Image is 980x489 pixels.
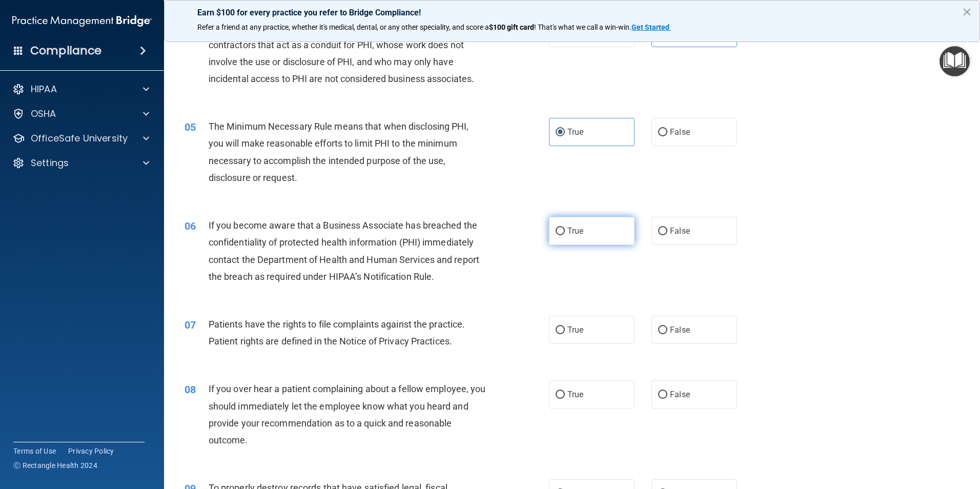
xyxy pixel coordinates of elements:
[209,319,465,347] span: Patients have the rights to file complaints against the practice. Patient rights are defined in t...
[185,121,196,133] span: 05
[31,83,57,95] p: HIPAA
[631,23,669,31] strong: Get Started
[631,23,671,31] a: Get Started
[658,228,667,235] input: False
[12,83,149,95] a: HIPAA
[185,319,196,331] span: 07
[567,127,583,137] span: True
[185,220,196,232] span: 06
[12,132,149,145] a: OfficeSafe University
[556,228,565,235] input: True
[209,220,479,282] span: If you become aware that a Business Associate has breached the confidentiality of protected healt...
[658,327,667,334] input: False
[940,46,970,76] button: Open Resource Center
[962,4,972,20] button: Close
[658,129,667,136] input: False
[489,23,534,31] strong: $100 gift card
[31,108,56,120] p: OSHA
[30,44,101,58] h4: Compliance
[209,121,469,183] span: The Minimum Necessary Rule means that when disclosing PHI, you will make reasonable efforts to li...
[556,391,565,399] input: True
[12,11,152,31] img: PMB logo
[670,127,690,137] span: False
[197,23,489,31] span: Refer a friend at any practice, whether it's medical, dental, or any other speciality, and score a
[12,108,149,120] a: OSHA
[197,8,947,17] p: Earn $100 for every practice you refer to Bridge Compliance!
[13,446,56,456] a: Terms of Use
[670,226,690,236] span: False
[31,132,128,145] p: OfficeSafe University
[12,157,149,169] a: Settings
[534,23,631,31] span: ! That's what we call a win-win.
[670,390,690,399] span: False
[209,383,486,445] span: If you over hear a patient complaining about a fellow employee, you should immediately let the em...
[670,325,690,335] span: False
[556,129,565,136] input: True
[31,157,69,169] p: Settings
[13,460,97,471] span: Ⓒ Rectangle Health 2024
[185,383,196,396] span: 08
[556,327,565,334] input: True
[658,391,667,399] input: False
[68,446,114,456] a: Privacy Policy
[567,226,583,236] span: True
[567,390,583,399] span: True
[567,325,583,335] span: True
